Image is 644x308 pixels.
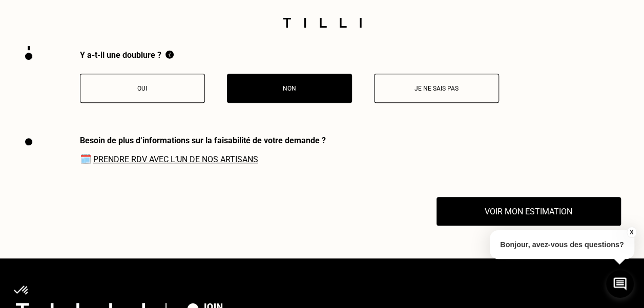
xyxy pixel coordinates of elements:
span: 🗓️ [80,153,326,164]
button: Non [227,74,352,103]
p: Non [233,85,346,92]
p: Je ne sais pas [380,85,493,92]
button: Je ne sais pas [374,74,499,103]
p: Oui [86,85,199,92]
div: Besoin de plus d‘informations sur la faisabilité de votre demande ? [80,136,326,145]
p: Bonjour, avez-vous des questions? [490,230,634,259]
button: Oui [80,74,205,103]
div: Y a-t-il une doublure ? [80,50,499,61]
img: Information [165,50,174,59]
img: Logo du service de couturière Tilli [279,18,365,28]
button: X [626,227,636,238]
a: Prendre RDV avec l‘un de nos artisans [93,155,258,164]
button: Voir mon estimation [437,197,621,226]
